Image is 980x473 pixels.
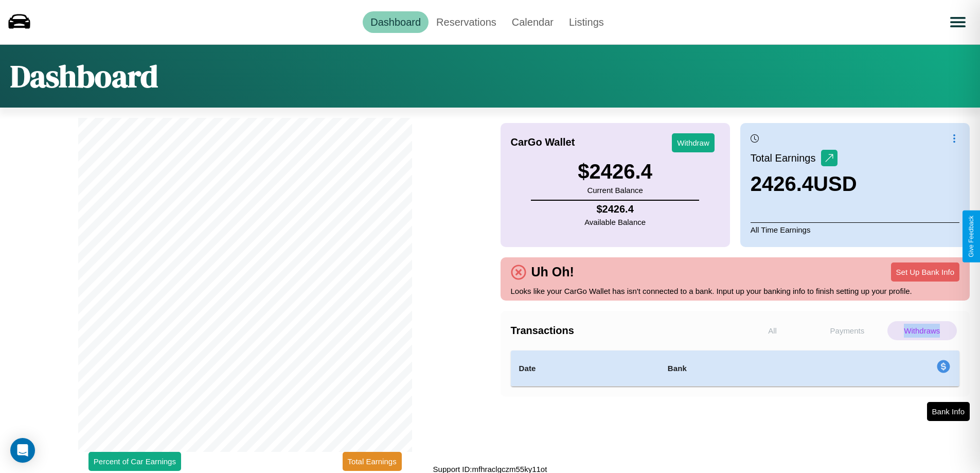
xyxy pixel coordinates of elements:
[519,362,651,375] h4: Date
[751,172,857,196] h3: 2426.4 USD
[668,362,810,375] h4: Bank
[578,160,652,183] h3: $ 2426.4
[511,351,960,387] table: simple table
[561,11,612,33] a: Listings
[88,452,181,471] button: Percent of Car Earnings
[429,11,504,33] a: Reservations
[504,11,561,33] a: Calendar
[943,8,972,37] button: Open menu
[968,216,975,257] div: Give Feedback
[887,321,957,340] p: Withdraws
[812,321,882,340] p: Payments
[363,11,429,33] a: Dashboard
[511,325,735,337] h4: Transactions
[343,452,402,471] button: Total Earnings
[751,149,821,167] p: Total Earnings
[584,203,646,215] h4: $ 2426.4
[511,284,960,298] p: Looks like your CarGo Wallet has isn't connected to a bank. Input up your banking info to finish ...
[578,183,652,197] p: Current Balance
[10,55,158,97] h1: Dashboard
[10,438,35,463] div: Open Intercom Messenger
[927,402,970,421] button: Bank Info
[891,262,959,282] button: Set Up Bank Info
[511,136,575,148] h4: CarGo Wallet
[526,265,579,279] h4: Uh Oh!
[751,222,959,237] p: All Time Earnings
[738,321,807,340] p: All
[672,133,715,152] button: Withdraw
[584,215,646,229] p: Available Balance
